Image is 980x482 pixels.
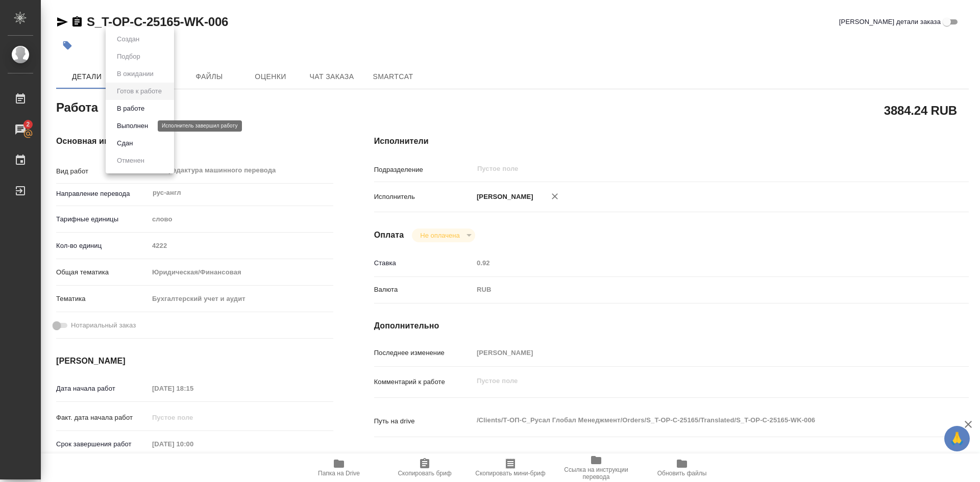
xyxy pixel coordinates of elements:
[114,138,136,149] button: Сдан
[114,103,148,114] button: В работе
[114,68,157,80] button: В ожидании
[114,86,165,97] button: Готов к работе
[114,51,143,62] button: Подбор
[114,34,142,45] button: Создан
[114,120,151,132] button: Выполнен
[114,155,148,166] button: Отменен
